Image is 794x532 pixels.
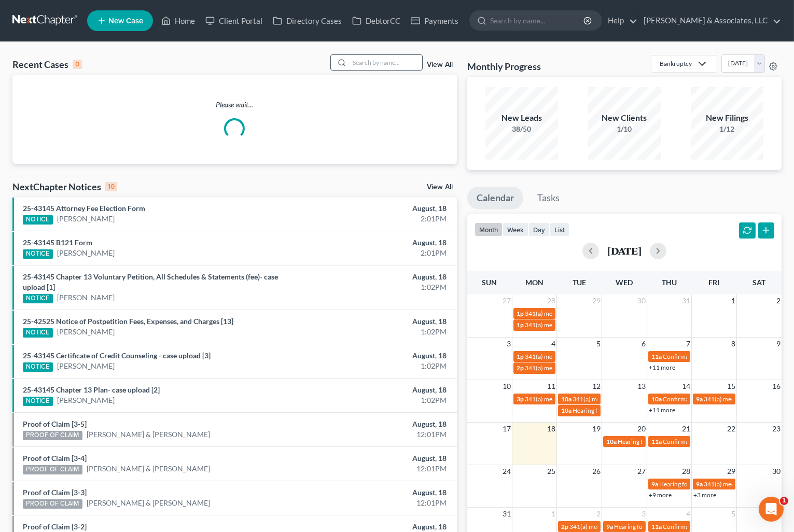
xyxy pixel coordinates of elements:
[57,395,115,405] a: [PERSON_NAME]
[525,353,625,360] span: 341(a) meeting for [PERSON_NAME]
[588,124,661,134] div: 1/10
[726,380,736,393] span: 15
[87,498,210,508] a: [PERSON_NAME] & [PERSON_NAME]
[108,17,143,25] span: New Case
[87,464,210,474] a: [PERSON_NAME] & [PERSON_NAME]
[691,124,763,134] div: 1/12
[312,237,447,248] div: August, 18
[23,465,82,474] div: PROOF OF CLAIM
[23,351,211,360] a: 25-43145 Certificate of Credit Counseling - case upload [3]
[561,407,572,414] span: 10a
[312,351,447,361] div: August, 18
[57,292,115,303] a: [PERSON_NAME]
[23,238,92,247] a: 25-43145 B121 Form
[591,295,602,307] span: 29
[649,491,672,499] a: +9 more
[550,222,569,236] button: list
[23,294,53,303] div: NOTICE
[550,338,556,350] span: 4
[546,423,556,435] span: 18
[636,423,647,435] span: 20
[485,112,558,124] div: New Leads
[312,272,447,282] div: August, 18
[681,423,691,435] span: 21
[57,248,115,258] a: [PERSON_NAME]
[603,11,637,30] a: Help
[663,353,781,360] span: Confirmation hearing for [PERSON_NAME]
[709,278,720,287] span: Fri
[312,214,447,224] div: 2:01PM
[726,465,736,478] span: 29
[595,338,602,350] span: 5
[312,498,447,508] div: 12:01PM
[312,419,447,429] div: August, 18
[614,523,695,530] span: Hearing for [PERSON_NAME]
[312,464,447,474] div: 12:01PM
[347,11,406,30] a: DebtorCC
[753,278,765,287] span: Sat
[569,523,670,530] span: 341(a) meeting for [PERSON_NAME]
[651,395,662,403] span: 10a
[636,295,647,307] span: 30
[771,423,782,435] span: 23
[525,395,680,403] span: 341(a) meeting for [PERSON_NAME] & [PERSON_NAME]
[482,278,497,287] span: Sun
[546,380,556,393] span: 11
[312,203,447,214] div: August, 18
[681,465,691,478] span: 28
[502,423,512,435] span: 17
[23,454,87,463] a: Proof of Claim [3-4]
[57,327,115,337] a: [PERSON_NAME]
[490,11,585,30] input: Search by name...
[23,272,278,291] a: 25-43145 Chapter 13 Voluntary Petition, All Schedules & Statements (fee)- case upload [1]
[780,497,788,505] span: 1
[312,248,447,258] div: 2:01PM
[561,395,572,403] span: 10a
[573,278,586,287] span: Tue
[485,124,558,134] div: 38/50
[105,182,117,191] div: 10
[23,488,87,497] a: Proof of Claim [3-3]
[502,380,512,393] span: 10
[662,278,677,287] span: Thu
[12,58,82,71] div: Recent Cases
[649,363,675,371] a: +11 more
[12,180,117,193] div: NextChapter Notices
[312,282,447,292] div: 1:02PM
[546,295,556,307] span: 28
[312,522,447,532] div: August, 18
[525,278,544,287] span: Mon
[156,11,200,30] a: Home
[775,338,782,350] span: 9
[57,214,115,224] a: [PERSON_NAME]
[771,465,782,478] span: 30
[561,523,568,530] span: 2p
[651,523,662,530] span: 11a
[759,497,784,522] iframe: Intercom live chat
[771,380,782,393] span: 16
[23,249,53,259] div: NOTICE
[312,385,447,395] div: August, 18
[517,310,524,317] span: 1p
[636,380,647,393] span: 13
[649,406,675,414] a: +11 more
[23,328,53,338] div: NOTICE
[663,523,781,530] span: Confirmation hearing for [PERSON_NAME]
[517,321,524,329] span: 1p
[651,353,662,360] span: 11a
[427,61,453,68] a: View All
[607,245,642,256] h2: [DATE]
[696,480,703,488] span: 9a
[502,508,512,520] span: 31
[685,338,691,350] span: 7
[312,361,447,371] div: 1:02PM
[427,184,453,191] a: View All
[506,338,512,350] span: 3
[87,429,210,440] a: [PERSON_NAME] & [PERSON_NAME]
[696,395,703,403] span: 9a
[550,508,556,520] span: 1
[23,419,87,428] a: Proof of Claim [3-5]
[23,499,82,509] div: PROOF OF CLAIM
[525,321,625,329] span: 341(a) meeting for [PERSON_NAME]
[591,380,602,393] span: 12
